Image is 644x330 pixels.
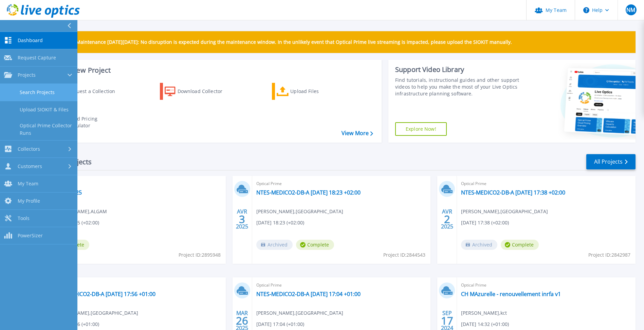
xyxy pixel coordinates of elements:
[68,85,122,98] div: Request a Collection
[48,67,373,74] h3: Start a New Project
[501,240,539,250] span: Complete
[256,291,361,297] a: NTES-MEDICO2-DB-A [DATE] 17:04 +01:00
[256,309,343,317] span: [PERSON_NAME] , [GEOGRAPHIC_DATA]
[395,65,521,74] div: Support Video Library
[51,39,512,45] p: Scheduled Maintenance [DATE][DATE]: No disruption is expected during the maintenance window. In t...
[179,251,221,259] span: Project ID: 2895948
[461,219,509,226] span: [DATE] 17:38 (+02:00)
[461,281,631,289] span: Optical Prime
[441,318,453,324] span: 17
[626,7,635,13] span: NM
[236,318,248,324] span: 26
[461,309,507,317] span: [PERSON_NAME] , kct
[18,215,30,221] span: Tools
[461,291,561,297] a: CH MAzurelle - renouvellement inrfa v1
[395,122,447,136] a: Explore Now!
[461,320,509,328] span: [DATE] 14:32 (+01:00)
[588,251,630,259] span: Project ID: 2842987
[256,281,427,289] span: Optical Prime
[51,291,155,297] a: NTES-MEDICO2-DB-A [DATE] 17:56 +01:00
[48,114,124,131] a: Cloud Pricing Calculator
[256,208,343,215] span: [PERSON_NAME] , [GEOGRAPHIC_DATA]
[51,281,222,289] span: Optical Prime
[256,219,304,226] span: [DATE] 18:23 (+02:00)
[18,163,42,169] span: Customers
[160,83,236,100] a: Download Collector
[48,83,124,100] a: Request a Collection
[586,154,636,169] a: All Projects
[67,115,121,129] div: Cloud Pricing Calculator
[461,240,497,250] span: Archived
[256,189,361,196] a: NTES-MEDICO2-DB-A [DATE] 18:23 +02:00
[256,240,293,250] span: Archived
[51,208,107,215] span: [PERSON_NAME] , ALGAM
[256,180,427,187] span: Optical Prime
[290,85,345,98] div: Upload Files
[18,198,40,204] span: My Profile
[18,55,56,61] span: Request Capture
[178,85,232,98] div: Download Collector
[18,233,43,239] span: PowerSizer
[239,216,245,222] span: 3
[18,72,36,78] span: Projects
[296,240,334,250] span: Complete
[18,37,43,43] span: Dashboard
[395,77,521,97] div: Find tutorials, instructional guides and other support videos to help you make the most of your L...
[51,180,222,187] span: Optical Prime
[342,130,373,136] a: View More
[18,146,40,152] span: Collectors
[461,208,548,215] span: [PERSON_NAME] , [GEOGRAPHIC_DATA]
[441,207,454,232] div: AVR 2025
[444,216,450,222] span: 2
[272,83,348,100] a: Upload Files
[383,251,425,259] span: Project ID: 2844543
[18,181,38,187] span: My Team
[461,189,565,196] a: NTES-MEDICO2-DB-A [DATE] 17:38 +02:00
[51,309,138,317] span: [PERSON_NAME] , [GEOGRAPHIC_DATA]
[461,180,631,187] span: Optical Prime
[256,320,304,328] span: [DATE] 17:04 (+01:00)
[236,207,249,232] div: AVR 2025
